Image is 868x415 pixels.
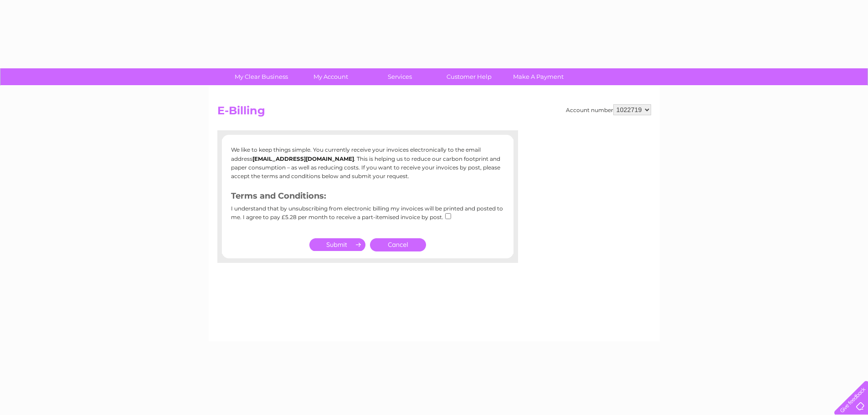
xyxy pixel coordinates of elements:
[252,155,354,162] b: [EMAIL_ADDRESS][DOMAIN_NAME]
[231,205,504,227] div: I understand that by unsubscribing from electronic billing my invoices will be printed and posted...
[370,238,426,251] a: Cancel
[362,68,437,85] a: Services
[231,190,504,205] h3: Terms and Conditions:
[501,68,576,85] a: Make A Payment
[231,145,504,180] p: We like to keep things simple. You currently receive your invoices electronically to the email ad...
[293,68,368,85] a: My Account
[431,68,507,85] a: Customer Help
[224,68,299,85] a: My Clear Business
[309,238,365,251] input: Submit
[217,104,651,122] h2: E-Billing
[566,104,651,115] div: Account number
